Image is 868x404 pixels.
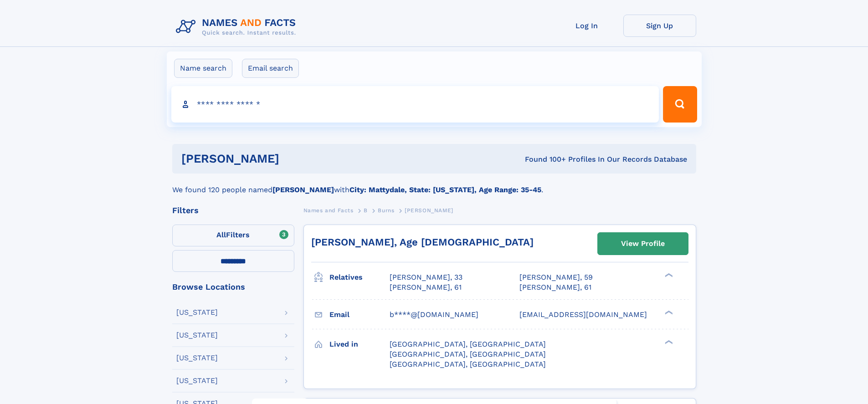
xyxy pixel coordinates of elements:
a: [PERSON_NAME], 61 [390,282,462,292]
a: View Profile [598,233,688,255]
div: [US_STATE] [176,309,218,316]
a: [PERSON_NAME], Age [DEMOGRAPHIC_DATA] [311,236,534,248]
input: search input [171,86,659,123]
b: [PERSON_NAME] [272,185,334,194]
span: [GEOGRAPHIC_DATA], [GEOGRAPHIC_DATA] [390,350,546,358]
div: ❯ [663,309,673,315]
div: ❯ [663,272,673,278]
span: [EMAIL_ADDRESS][DOMAIN_NAME] [519,310,647,319]
a: Log In [550,15,623,37]
a: [PERSON_NAME], 59 [519,272,593,282]
button: Search Button [663,86,697,123]
div: Found 100+ Profiles In Our Records Database [402,154,687,164]
a: Sign Up [623,15,696,37]
div: Browse Locations [172,283,294,291]
div: View Profile [621,233,665,254]
label: Filters [172,225,294,246]
h3: Lived in [329,337,390,352]
span: [GEOGRAPHIC_DATA], [GEOGRAPHIC_DATA] [390,360,546,368]
span: [PERSON_NAME] [405,207,453,214]
b: City: Mattydale, State: [US_STATE], Age Range: 35-45 [349,185,541,194]
div: [US_STATE] [176,332,218,339]
h1: [PERSON_NAME] [181,153,402,164]
label: Name search [174,59,232,78]
span: All [216,230,226,239]
img: Logo Names and Facts [172,15,303,39]
a: [PERSON_NAME], 61 [519,282,591,292]
a: Names and Facts [303,205,354,216]
h3: Relatives [329,270,390,285]
div: We found 120 people named with . [172,174,696,195]
span: Burns [378,207,394,214]
label: Email search [242,59,299,78]
div: ❯ [663,339,673,345]
a: [PERSON_NAME], 33 [390,272,462,282]
h3: Email [329,307,390,322]
span: [GEOGRAPHIC_DATA], [GEOGRAPHIC_DATA] [390,340,546,348]
div: Filters [172,206,294,215]
a: B [364,205,368,216]
span: B [364,207,368,214]
div: [US_STATE] [176,354,218,362]
a: Burns [378,205,394,216]
div: [US_STATE] [176,377,218,384]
